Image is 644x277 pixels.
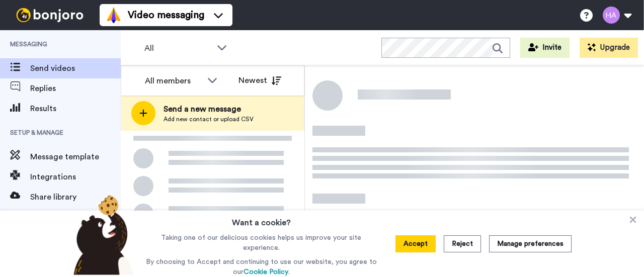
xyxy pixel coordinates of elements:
[231,70,289,90] button: Newest
[12,8,88,22] img: bj-logo-header-white.svg
[144,42,212,54] span: All
[64,195,139,275] img: bear-with-cookie.png
[30,103,121,115] span: Results
[145,75,202,87] div: All members
[106,7,122,23] img: vm-color.svg
[143,233,379,253] p: Taking one of our delicious cookies helps us improve your site experience.
[444,235,481,252] button: Reject
[164,103,254,115] span: Send a new message
[489,235,572,252] button: Manage preferences
[244,268,288,275] a: Cookie Policy
[30,82,121,95] span: Replies
[128,8,204,22] span: Video messaging
[232,211,291,229] h3: Want a cookie?
[520,38,570,58] button: Invite
[30,151,121,163] span: Message template
[395,235,436,252] button: Accept
[580,38,638,58] button: Upgrade
[143,257,379,277] p: By choosing to Accept and continuing to use our website, you agree to our .
[164,115,254,123] span: Add new contact or upload CSV
[30,171,121,183] span: Integrations
[30,191,121,203] span: Share library
[30,62,121,74] span: Send videos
